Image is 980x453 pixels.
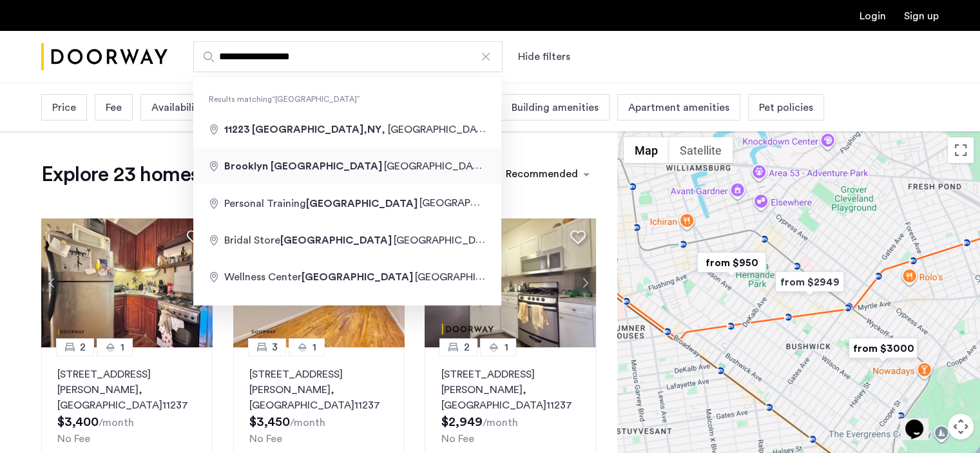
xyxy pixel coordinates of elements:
div: Recommended [504,166,578,185]
q: [GEOGRAPHIC_DATA] [272,95,360,103]
span: Fee [106,100,122,115]
span: [GEOGRAPHIC_DATA], [GEOGRAPHIC_DATA], , [GEOGRAPHIC_DATA] [394,235,768,246]
div: from $3000 [843,334,923,363]
span: 3 [272,340,278,355]
span: [GEOGRAPHIC_DATA], , [GEOGRAPHIC_DATA] [415,271,678,282]
span: [GEOGRAPHIC_DATA], , [GEOGRAPHIC_DATA] [419,197,682,208]
span: No Fee [441,434,474,444]
span: $3,400 [57,416,99,429]
a: Registration [904,11,939,21]
span: 1 [504,340,508,355]
h1: Explore 23 homes and apartments [41,162,346,188]
span: [GEOGRAPHIC_DATA] [280,235,392,246]
span: 2 [463,340,469,355]
div: from $950 [692,248,771,277]
span: [GEOGRAPHIC_DATA], [GEOGRAPHIC_DATA] , [GEOGRAPHIC_DATA] [384,160,738,171]
span: $3,450 [249,416,290,429]
sub: /month [290,418,325,428]
span: [GEOGRAPHIC_DATA] [306,198,418,209]
button: Show satellite imagery [669,137,733,163]
span: NY [367,124,381,135]
img: 360ac8f6-4482-47b0-bc3d-3cb89b569d10_638791359623755990.jpeg [41,218,213,347]
span: Bridal Store [224,235,394,246]
button: Show street map [624,137,669,163]
span: Apartment amenities [628,100,729,115]
span: , , [GEOGRAPHIC_DATA] [252,124,493,135]
button: Toggle fullscreen view [948,137,974,163]
button: Map camera controls [948,414,974,439]
span: 2 [80,340,86,355]
span: 1 [120,340,124,355]
p: [STREET_ADDRESS][PERSON_NAME] 11237 [57,367,197,413]
span: No Fee [249,434,282,444]
span: Price [52,100,76,115]
button: Previous apartment [41,272,63,294]
button: Next apartment [191,272,213,294]
span: 11223 [224,124,250,135]
iframe: chat widget [900,401,941,440]
span: No Fee [57,434,90,444]
button: Next apartment [574,272,596,294]
ng-select: sort-apartment [499,163,596,186]
div: from $2949 [770,267,849,296]
sub: /month [99,418,134,428]
span: Results matching [193,93,501,106]
a: Cazamio Logo [41,33,168,81]
span: [GEOGRAPHIC_DATA] [252,124,363,135]
span: Pet policies [759,100,813,115]
span: [GEOGRAPHIC_DATA] [302,272,413,282]
span: Availability [151,100,204,115]
span: Building amenities [512,100,599,115]
span: Personal Training [224,198,419,209]
sub: /month [482,418,517,428]
img: logo [41,33,168,81]
span: Brooklyn [GEOGRAPHIC_DATA] [224,161,382,171]
span: 1 [312,340,316,355]
span: Wellness Center [224,272,415,282]
p: [STREET_ADDRESS][PERSON_NAME] 11237 [249,367,389,413]
img: dc6efc1f-24ba-4395-9182-45437e21be9a_638871622984308597.jpeg [425,218,596,347]
button: Show or hide filters [518,49,570,64]
a: Login [860,11,886,21]
span: $2,949 [441,416,482,429]
p: [STREET_ADDRESS][PERSON_NAME] 11237 [441,367,580,413]
input: Apartment Search [193,41,503,72]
